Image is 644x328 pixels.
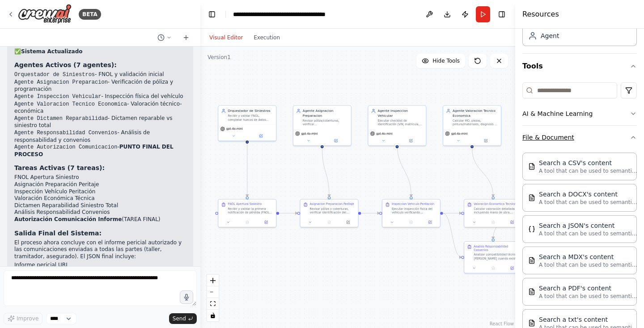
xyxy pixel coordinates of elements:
[14,101,186,115] li: - Valoración técnico-económica
[154,32,175,43] button: Switch to previous chat
[14,195,186,202] li: Valoración Económica Técnica
[416,54,465,68] button: Hide Tools
[248,32,285,43] button: Execution
[226,127,243,131] span: gpt-4o-mini
[320,148,331,196] g: Edge from 39b6713b-8046-4293-bfc6-a5e48e6e2eed to f97dd40a-3e95-4ab8-b39a-d0ba10fbfe21
[14,262,186,269] li: Informe pericial URI
[207,275,219,286] button: zoom in
[319,219,339,225] button: No output available
[14,129,186,144] li: - Análisis de responsabilidad y convenios
[207,275,219,321] div: React Flow controls
[14,101,127,107] code: Agente Valoracion Tecnico Economica
[14,71,186,79] li: - FNOL y validación inicial
[522,126,637,149] button: File & Document
[179,32,193,43] button: Start a new chat
[4,313,42,324] button: Improve
[14,94,101,100] code: Agente Inspeccion Vehicular
[398,138,424,144] button: Open in side panel
[310,207,356,215] div: Revisar póliza y coberturas, verificar identificación del vehículo (VIN/matrícula), consultar ant...
[340,219,356,225] button: Open in side panel
[382,199,441,227] div: Inspeccion Vehiculo PeritacionEjecutar inspección física del vehículo verificando identificación ...
[528,257,535,264] img: MDXSearchTool
[443,211,462,215] g: Edge from c6dd1de5-e7b6-4d2d-83d6-b7130f8ccc51 to a3946a97-f739-41bd-9b01-dfc9b23fac9d
[474,253,519,260] div: Analizar compatibilidad técnica [PERSON_NAME] cuando existe [PERSON_NAME] implicado, evaluar crit...
[14,115,186,129] li: - Dictamen reparable vs siniestro total
[218,105,276,141] div: Orquestador de SiniestrosRecibir y validar FNOL, completar huecos de datos críticos y enrutar tar...
[207,298,219,310] button: fit view
[303,119,348,127] div: Revisar póliza/coberturas, verificar VIN/kilometraje/antecedentes, decidir modalidad de peritació...
[258,219,274,225] button: Open in side panel
[432,57,460,64] span: Hide Tools
[300,199,359,227] div: Asignacion Preparacion PeritajeRevisar póliza y coberturas, verificar identificación del vehículo...
[483,265,503,271] button: No output available
[539,199,637,206] p: A tool that can be used to semantic search a query from a DOCX's content.
[483,219,503,225] button: No output available
[14,130,117,136] code: Agente Responsabilidad Convenios
[18,4,72,24] img: Logo
[539,167,637,175] p: A tool that can be used to semantic search a query from a CSV's content.
[443,211,462,260] g: Edge from c6dd1de5-e7b6-4d2d-83d6-b7130f8ccc51 to 09909346-72bf-40ec-973c-d1b1510d7e2b
[14,144,174,158] strong: PUNTO FINAL DEL PROCESO
[207,310,219,321] button: toggle interactivity
[17,315,38,322] span: Improve
[395,144,414,196] g: Edge from 906979be-602e-4954-aa39-0bf445c87d1a to c6dd1de5-e7b6-4d2d-83d6-b7130f8ccc51
[443,105,501,146] div: Agente Valoracion Tecnico EconomicaCalcular MO, piezas, pintura/materiales, diagnosis y calibraci...
[539,293,637,300] p: A tool that can be used to semantic search a query from a PDF's content.
[422,219,438,225] button: Open in side panel
[496,8,508,21] button: Hide right sidebar
[528,226,535,233] img: JSONSearchTool
[14,144,186,158] li: -
[207,286,219,298] button: zoom out
[14,202,186,209] li: Dictamen Reparabilidad Siniestro Total
[237,219,257,225] button: No output available
[14,188,186,196] li: Inspección Vehículo Peritación
[293,105,352,146] div: Agente Asignacion PreparacionRevisar póliza/coberturas, verificar VIN/kilometraje/antecedentes, d...
[14,93,186,101] li: - Inspección física del vehículo
[169,313,197,324] button: Send
[14,181,186,188] li: Asignación Preparación Peritaje
[522,9,559,20] h4: Resources
[504,265,520,271] button: Open in side panel
[528,194,535,201] img: DOCXSearchTool
[322,138,349,144] button: Open in side panel
[504,219,520,225] button: Open in side panel
[528,288,535,295] img: PDFSearchTool
[14,79,186,93] li: - Verificación de póliza y programación
[228,109,273,113] div: Orquestador de Siniestros
[14,239,186,260] p: El proceso ahora concluye con el informe pericial autorizado y las comunicaciones enviadas a toda...
[218,199,276,227] div: FNOL Apertura SiniestroRecibir y validar la primera notificación de pérdida (FNOL), verificar dat...
[473,138,499,144] button: Open in side panel
[14,144,117,150] code: Agente Autorizacion Comunicacion
[228,114,273,122] div: Recibir y validar FNOL, completar huecos de datos críticos y enrutar tareas del proceso de perita...
[14,164,105,171] strong: Tareas Activas (7 tareas):
[539,158,637,167] div: Search a CSV's content
[528,319,535,327] img: TXTSearchTool
[248,133,274,139] button: Open in side panel
[206,8,218,21] button: Hide left sidebar
[464,199,522,227] div: Valoracion Economica TecnicaCalcular valoración detallada incluyendo mano de obra, piezas según p...
[453,119,498,127] div: Calcular MO, piezas, pintura/materiales, diagnosis y calibraciones (incl. ADAS), aplicar deprecia...
[279,211,297,215] g: Edge from a3cd94fa-50a6-48da-85c1-bfaf861e84d4 to f97dd40a-3e95-4ab8-b39a-d0ba10fbfe21
[522,54,637,79] button: Tools
[14,79,108,85] code: Agente Asignacion Preparacion
[14,216,122,222] strong: Autorización Comunicación Informe
[376,132,393,135] span: gpt-4o-mini
[377,109,423,118] div: Agente Inspeccion Vehicular
[470,148,496,196] g: Edge from c3be6786-6f02-4618-893c-42f7768091d2 to a3946a97-f739-41bd-9b01-dfc9b23fac9d
[14,115,108,122] code: Agente Dictamen Reparabilidad
[539,230,637,237] p: A tool that can be used to semantic search a query from a JSON's content.
[539,261,637,268] p: A tool that can be used to semantic search a query from a MDX's content.
[14,216,186,223] li: (TAREA FINAL)
[377,119,423,127] div: Ejecutar checklist de identificación (VIN, matrícula, odómetro), capturar fotos 360º + detalles, ...
[310,202,354,206] div: Asignacion Preparacion Peritaje
[208,54,231,61] div: Version 1
[14,61,117,68] strong: Agentes Activos (7 agentes):
[451,132,468,135] span: gpt-4o-mini
[361,211,379,215] g: Edge from f97dd40a-3e95-4ab8-b39a-d0ba10fbfe21 to c6dd1de5-e7b6-4d2d-83d6-b7130f8ccc51
[539,190,637,199] div: Search a DOCX's content
[522,102,637,125] button: AI & Machine Learning
[401,219,421,225] button: No output available
[14,230,102,237] strong: Salida Final del Sistema:
[14,72,95,78] code: Orquestador de Siniestros
[453,109,498,118] div: Agente Valoracion Tecnico Economica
